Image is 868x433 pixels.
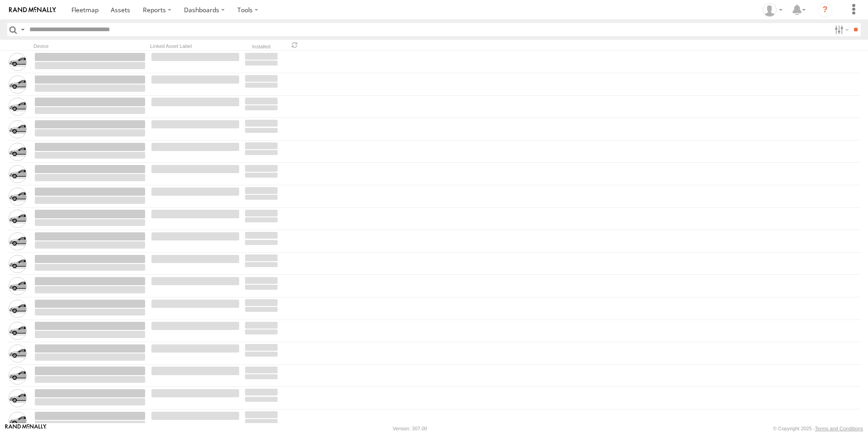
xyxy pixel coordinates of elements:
div: Device [33,43,146,49]
span: Refresh [289,41,300,49]
a: Terms and Conditions [815,426,863,431]
label: Search Query [19,23,26,36]
div: Linked Asset Label [150,43,241,49]
label: Search Filter Options [831,23,850,36]
img: rand-logo.svg [9,7,56,13]
div: Danielle Humble [759,3,786,17]
div: Installed [244,45,278,49]
div: © Copyright 2025 - [773,426,863,431]
i: ? [818,3,832,17]
a: Visit our Website [5,424,47,433]
div: Version: 307.00 [393,426,427,431]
